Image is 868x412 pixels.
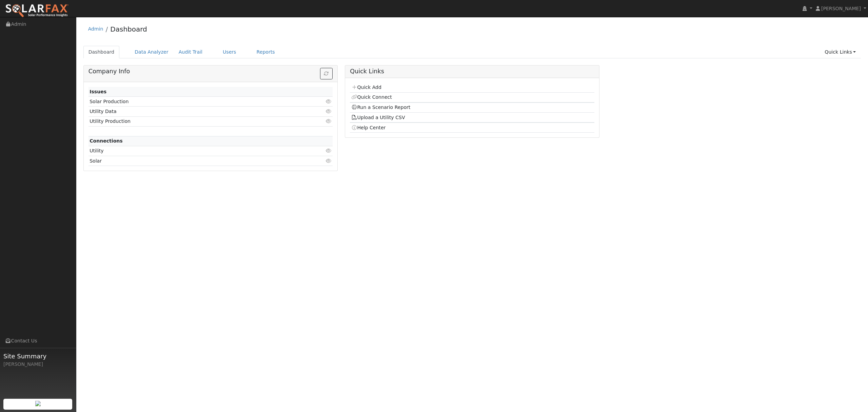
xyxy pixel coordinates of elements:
td: Utility Data [88,107,293,116]
div: [PERSON_NAME] [3,361,73,368]
a: Quick Connect [351,94,392,100]
i: Click to view [325,148,332,153]
a: Quick Add [351,85,381,90]
td: Solar Production [88,97,293,107]
a: Dashboard [83,46,120,58]
img: SolarFax [5,4,69,18]
img: retrieve [35,401,41,406]
a: Dashboard [110,25,147,33]
a: Run a Scenario Report [351,105,411,110]
i: Click to view [325,158,332,163]
a: Admin [88,26,103,32]
strong: Connections [90,138,123,144]
strong: Issues [90,89,106,94]
a: Reports [252,46,280,58]
h5: Company Info [88,68,333,75]
span: [PERSON_NAME] [821,6,861,11]
i: Click to view [325,119,332,124]
a: Users [218,46,241,58]
h5: Quick Links [350,68,594,75]
a: Data Analyzer [130,46,174,58]
a: Audit Trail [174,46,208,58]
a: Quick Links [820,46,861,58]
td: Solar [88,156,293,166]
td: Utility Production [88,116,293,126]
a: Upload a Utility CSV [351,115,405,120]
a: Help Center [351,125,386,130]
i: Click to view [325,109,332,114]
i: Click to view [325,99,332,104]
td: Utility [88,146,293,156]
span: Site Summary [3,352,73,361]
